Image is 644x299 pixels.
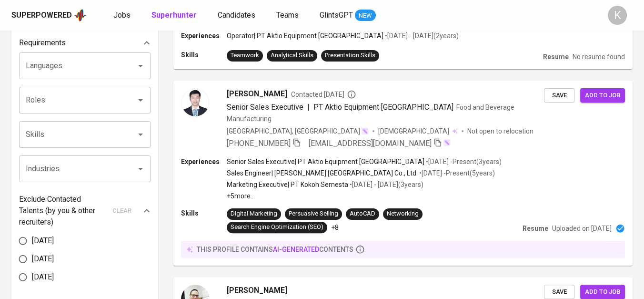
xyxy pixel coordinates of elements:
button: Save [544,88,574,103]
a: Teams [276,10,301,21]
p: Sales Engineer | [PERSON_NAME] [GEOGRAPHIC_DATA] Co., Ltd. [227,168,418,178]
span: NEW [355,11,376,21]
p: this profile contains contents [197,245,353,254]
div: Exclude Contacted Talents (by you & other recruiters)clear [19,194,151,228]
button: Open [134,162,147,175]
p: Skills [181,208,227,218]
p: • [DATE] - [DATE] ( 3 years ) [348,180,423,189]
a: Superpoweredapp logo [11,8,87,22]
span: Jobs [113,10,131,20]
span: | [307,102,310,113]
div: Requirements [19,33,151,52]
div: Networking [387,209,419,218]
p: +8 [331,223,339,232]
a: [PERSON_NAME]Contacted [DATE]Senior Sales Executive|PT Aktio Equipment [GEOGRAPHIC_DATA]Food and ... [173,81,633,266]
span: Senior Sales Executive [227,103,303,112]
div: Presentation Skills [325,51,375,60]
div: Digital Marketing [231,209,277,218]
span: AI-generated [273,246,319,253]
p: No resume found [573,52,625,62]
div: AutoCAD [350,209,375,218]
span: Contacted [DATE] [291,90,356,99]
img: app logo [74,8,87,22]
div: Teamwork [231,51,259,60]
p: Resume [523,224,548,233]
p: Resume [543,52,569,62]
span: [PERSON_NAME] [227,88,287,100]
span: Food and Beverage Manufacturing [227,103,514,123]
a: GlintsGPT NEW [320,10,376,21]
p: • [DATE] - Present ( 3 years ) [424,157,502,166]
p: • [DATE] - Present ( 5 years ) [418,168,495,178]
p: Operator | PT Aktio Equipment [GEOGRAPHIC_DATA] [227,31,383,41]
span: [EMAIL_ADDRESS][DOMAIN_NAME] [309,139,432,148]
p: Skills [181,50,227,60]
b: Superhunter [151,10,197,20]
a: Candidates [218,10,257,21]
div: Persuasive Selling [289,209,338,218]
img: magic_wand.svg [361,127,369,135]
span: Add to job [585,287,620,298]
span: Teams [276,10,299,20]
span: GlintsGPT [320,10,353,20]
button: Open [134,59,147,72]
button: Open [134,128,147,141]
p: Senior Sales Executive | PT Aktio Equipment [GEOGRAPHIC_DATA] [227,157,424,166]
img: magic_wand.svg [443,139,451,146]
p: Requirements [19,37,66,49]
span: [PERSON_NAME] [227,285,287,296]
p: +5 more ... [227,191,502,201]
span: [DATE] [32,253,54,265]
div: Search Engine Optimization (SEO) [231,223,323,232]
p: Experiences [181,157,227,166]
span: [DATE] [32,271,54,283]
span: [DATE] [32,235,54,247]
img: fe261cfd020aac76464d5b40e0ccc562.jpg [181,88,210,117]
div: Superpowered [11,10,72,21]
p: Exclude Contacted Talents (by you & other recruiters) [19,194,107,228]
p: Marketing Executive | PT Kokoh Semesta [227,180,348,189]
button: Add to job [580,88,625,103]
p: Experiences [181,31,227,41]
span: Save [549,90,570,101]
div: K [608,6,627,25]
span: PT Aktio Equipment [GEOGRAPHIC_DATA] [313,103,453,112]
span: Candidates [218,10,255,20]
div: [GEOGRAPHIC_DATA], [GEOGRAPHIC_DATA] [227,126,369,136]
a: Jobs [113,10,132,21]
p: Not open to relocation [467,126,533,136]
span: [PHONE_NUMBER] [227,139,291,148]
p: • [DATE] - [DATE] ( 2 years ) [383,31,459,41]
span: Save [549,287,570,298]
span: [DEMOGRAPHIC_DATA] [378,126,451,136]
button: Open [134,93,147,107]
span: Add to job [585,90,620,101]
p: Uploaded on [DATE] [552,224,612,233]
div: Analytical Skills [271,51,313,60]
a: Superhunter [151,10,199,21]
